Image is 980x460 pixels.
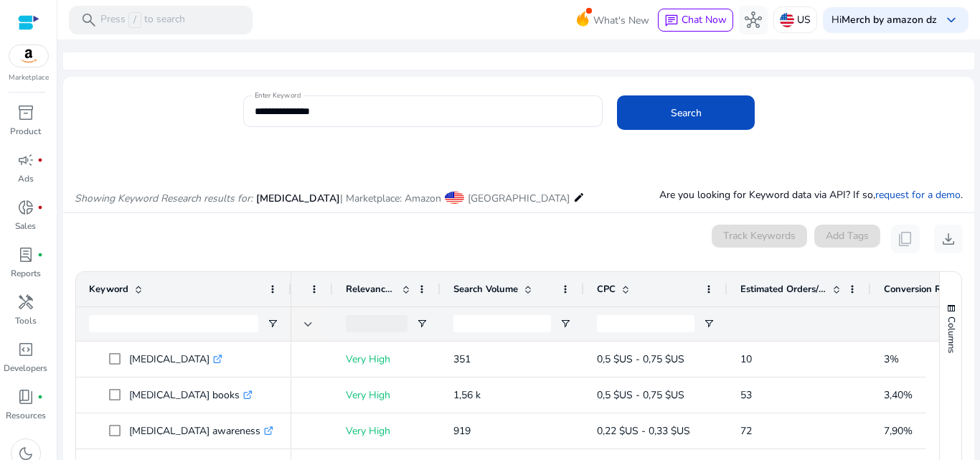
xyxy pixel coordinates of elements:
img: us.svg [780,13,794,27]
span: book_4 [17,388,34,405]
span: 72 [740,424,752,438]
span: Search [671,105,702,121]
span: handyman [17,294,34,311]
span: What's New [593,8,649,33]
p: Are you looking for Keyword data via API? If so, . [659,187,963,202]
b: Merch by amazon dz [842,13,937,27]
span: keyboard_arrow_down [943,11,960,29]
span: 0,5 $US - 0,75 $US [597,388,684,402]
span: Relevance Score [346,283,396,296]
span: Estimated Orders/Month [740,283,826,296]
span: Conversion Rate [884,283,955,296]
p: Very High [346,380,428,410]
span: lab_profile [17,246,34,263]
input: Keyword Filter Input [89,315,258,332]
span: campaign [17,151,34,169]
mat-label: Enter Keyword [255,90,301,100]
span: inventory_2 [17,104,34,121]
p: Resources [6,409,46,422]
p: Developers [4,362,47,375]
span: 919 [453,424,471,438]
p: Tools [15,314,37,327]
button: Open Filter Menu [703,318,715,329]
button: hub [739,6,768,34]
span: fiber_manual_record [37,205,43,210]
span: fiber_manual_record [37,394,43,400]
p: Reports [11,267,41,280]
p: Sales [15,220,36,233]
p: [MEDICAL_DATA] [129,344,222,374]
p: Product [10,125,41,138]
span: 53 [740,388,752,402]
span: 1,56 k [453,388,481,402]
span: 3% [884,352,899,366]
span: code_blocks [17,341,34,358]
i: Showing Keyword Research results for: [75,192,253,205]
span: [GEOGRAPHIC_DATA] [468,192,570,205]
span: 10 [740,352,752,366]
p: Marketplace [9,72,49,83]
button: download [934,225,963,253]
span: Search Volume [453,283,518,296]
a: request for a demo [875,188,961,202]
span: chat [664,14,679,28]
span: download [940,230,957,248]
span: donut_small [17,199,34,216]
span: Chat Now [682,13,727,27]
span: 7,90% [884,424,913,438]
span: 0,22 $US - 0,33 $US [597,424,690,438]
p: Very High [346,344,428,374]
p: [MEDICAL_DATA] books [129,380,253,410]
mat-icon: edit [573,189,585,206]
span: 0,5 $US - 0,75 $US [597,352,684,366]
img: amazon.svg [9,45,48,67]
span: | Marketplace: Amazon [340,192,441,205]
p: Ads [18,172,34,185]
button: Search [617,95,755,130]
p: Very High [346,416,428,446]
p: [MEDICAL_DATA] awareness [129,416,273,446]
span: [MEDICAL_DATA] [256,192,340,205]
input: Search Volume Filter Input [453,315,551,332]
span: Keyword [89,283,128,296]
p: Hi [831,15,937,25]
span: hub [745,11,762,29]
p: US [797,7,811,32]
p: Press to search [100,12,185,28]
button: Open Filter Menu [267,318,278,329]
button: chatChat Now [658,9,733,32]
button: Open Filter Menu [560,318,571,329]
span: search [80,11,98,29]
input: CPC Filter Input [597,315,694,332]
span: Columns [945,316,958,353]
button: Open Filter Menu [416,318,428,329]
span: fiber_manual_record [37,157,43,163]
span: / [128,12,141,28]
span: CPC [597,283,616,296]
span: fiber_manual_record [37,252,43,258]
span: 351 [453,352,471,366]
span: 3,40% [884,388,913,402]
